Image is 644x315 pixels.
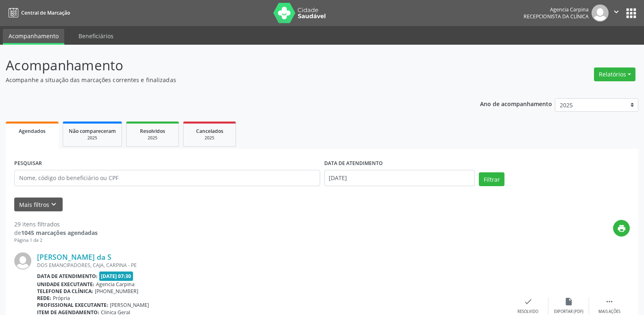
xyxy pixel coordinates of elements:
[21,229,98,237] strong: 1045 marcações agendadas
[598,309,620,315] div: Mais ações
[95,288,138,295] span: [PHONE_NUMBER]
[324,170,475,186] input: Selecione um intervalo
[624,6,638,20] button: apps
[73,29,119,43] a: Beneficiários
[14,198,63,212] button: Mais filtroskeyboard_arrow_down
[3,29,64,45] a: Acompanhamento
[14,252,31,269] img: img
[37,262,508,269] div: DOS EMANCIPADORES, CAJA, CARPINA - PE
[53,295,70,302] span: Própria
[37,295,51,302] b: Rede:
[69,135,116,141] div: 2025
[49,200,58,209] i: keyboard_arrow_down
[189,135,230,141] div: 2025
[14,170,320,186] input: Nome, código do beneficiário ou CPF
[14,220,98,228] div: 29 itens filtrados
[480,98,552,109] p: Ano de acompanhamento
[524,297,533,306] i: check
[613,220,630,237] button: print
[6,55,449,76] p: Acompanhamento
[37,273,98,280] b: Data de atendimento:
[69,128,116,135] span: Não compareceram
[37,302,108,308] b: Profissional executante:
[14,237,98,244] div: Página 1 de 2
[110,302,149,308] span: [PERSON_NAME]
[14,228,98,237] div: de
[594,67,635,81] button: Relatórios
[324,157,383,170] label: DATA DE ATENDIMENTO
[554,309,583,315] div: Exportar (PDF)
[617,224,626,233] i: print
[99,272,133,281] span: [DATE] 07:30
[524,6,589,13] div: Agencia Carpina
[612,7,621,16] i: 
[21,9,70,16] span: Central de Marcação
[564,297,573,306] i: insert_drive_file
[14,157,42,170] label: PESQUISAR
[592,4,609,22] img: img
[6,76,449,84] p: Acompanhe a situação das marcações correntes e finalizadas
[524,13,589,20] span: Recepcionista da clínica
[605,297,614,306] i: 
[517,309,538,315] div: Resolvido
[96,281,135,288] span: Agencia Carpina
[609,4,624,22] button: 
[37,252,111,261] a: [PERSON_NAME] da S
[19,128,46,135] span: Agendados
[37,288,93,295] b: Telefone da clínica:
[140,128,165,135] span: Resolvidos
[132,135,173,141] div: 2025
[6,6,70,20] a: Central de Marcação
[196,128,223,135] span: Cancelados
[37,281,94,288] b: Unidade executante:
[479,172,504,186] button: Filtrar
